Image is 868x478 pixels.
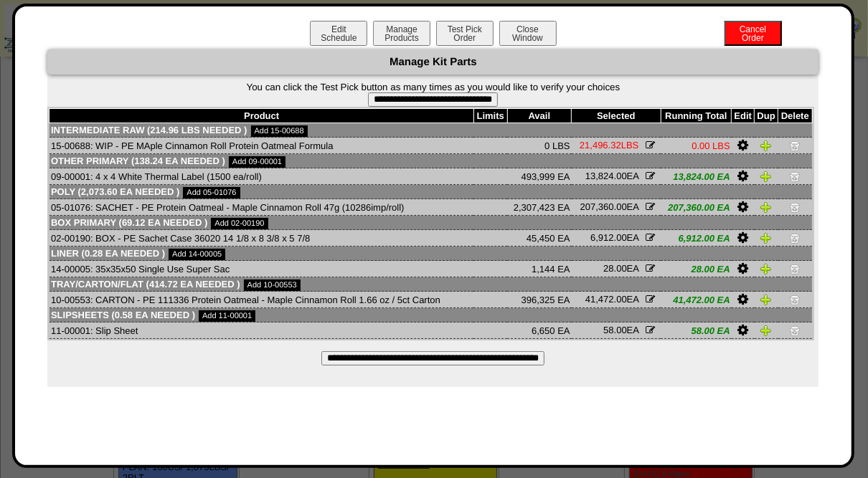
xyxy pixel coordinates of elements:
[778,109,813,123] th: Delete
[498,32,558,43] a: CloseWindow
[499,21,557,46] button: CloseWindow
[49,168,473,185] td: 09-00001: 4 x 4 White Thermal Label (1500 ea/roll)
[507,292,572,308] td: 396,325 EA
[585,171,638,181] span: EA
[661,261,732,277] td: 28.00 EA
[507,168,572,185] td: 493,999 EA
[760,201,772,213] img: Duplicate Item
[603,325,638,335] span: EA
[183,187,240,199] a: Add 05-01076
[507,230,572,247] td: 45,450 EA
[49,123,812,138] td: Intermediate Raw (214.96 LBS needed )
[661,109,732,123] th: Running Total
[603,325,627,335] span: 58.00
[49,230,473,247] td: 02-00190: BOX - PE Sachet Case 36020 14 1/8 x 8 3/8 x 5 7/8
[49,308,812,322] td: Slipsheets (0.58 EA needed )
[755,109,778,123] th: Dup
[789,294,801,305] img: Delete Item
[507,199,572,216] td: 2,307,423 EA
[725,21,782,46] button: CancelOrder
[661,199,732,216] td: 207,360.00 EA
[603,263,627,274] span: 28.00
[603,263,638,274] span: EA
[585,294,627,305] span: 41,472.00
[507,261,572,277] td: 1,144 EA
[49,138,473,154] td: 15-00688: WIP - PE MAple Cinnamon Roll Protein Oatmeal Formula
[580,140,638,150] span: LBS
[47,49,819,75] div: Manage Kit Parts
[760,232,772,244] img: Duplicate Item
[244,279,301,291] a: Add 10-00553
[199,310,255,322] a: Add 11-00001
[49,261,473,277] td: 14-00005: 35x35x50 Single Use Super Sac
[507,322,572,339] td: 6,650 EA
[580,140,621,150] span: 21,496.32
[760,325,772,336] img: Duplicate Item
[572,109,661,123] th: Selected
[49,277,812,292] td: Tray/Carton/Flat (414.72 EA needed )
[760,171,772,182] img: Duplicate Item
[473,109,507,123] th: Limits
[661,322,732,339] td: 58.00 EA
[49,185,812,199] td: Poly (2,073.60 EA needed )
[661,292,732,308] td: 41,472.00 EA
[661,168,732,185] td: 13,824.00 EA
[585,171,627,181] span: 13,824.00
[789,263,801,274] img: Delete Item
[580,201,639,212] span: EA
[211,218,268,229] a: Add 02-00190
[661,230,732,247] td: 6,912.00 EA
[760,294,772,305] img: Duplicate Item
[169,249,225,260] a: Add 14-00005
[661,138,732,154] td: 0.00 LBS
[580,201,627,212] span: 207,360.00
[47,82,819,107] form: You can click the Test Pick button as many times as you would like to verify your choices
[373,21,430,46] button: ManageProducts
[251,125,308,137] a: Add 15-00688
[590,232,638,243] span: EA
[49,247,812,261] td: Liner (0.28 EA needed )
[789,171,801,182] img: Delete Item
[760,263,772,274] img: Duplicate Item
[229,156,286,168] a: Add 09-00001
[590,232,627,243] span: 6,912.00
[789,325,801,336] img: Delete Item
[789,232,801,244] img: Delete Item
[507,138,572,154] td: 0 LBS
[585,294,638,305] span: EA
[789,140,801,151] img: Delete Item
[49,292,473,308] td: 10-00553: CARTON - PE 111336 Protein Oatmeal - Maple Cinnamon Roll 1.66 oz / 5ct Carton
[310,21,367,46] button: EditSchedule
[49,109,473,123] th: Product
[732,109,755,123] th: Edit
[507,109,572,123] th: Avail
[49,322,473,339] td: 11-00001: Slip Sheet
[760,140,772,151] img: Duplicate Item
[789,201,801,213] img: Delete Item
[436,21,494,46] button: Test PickOrder
[49,199,473,216] td: 05-01076: SACHET - PE Protein Oatmeal - Maple Cinnamon Roll 47g (10286imp/roll)
[49,154,812,168] td: Other Primary (138.24 EA needed )
[49,216,812,230] td: Box Primary (69.12 EA needed )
